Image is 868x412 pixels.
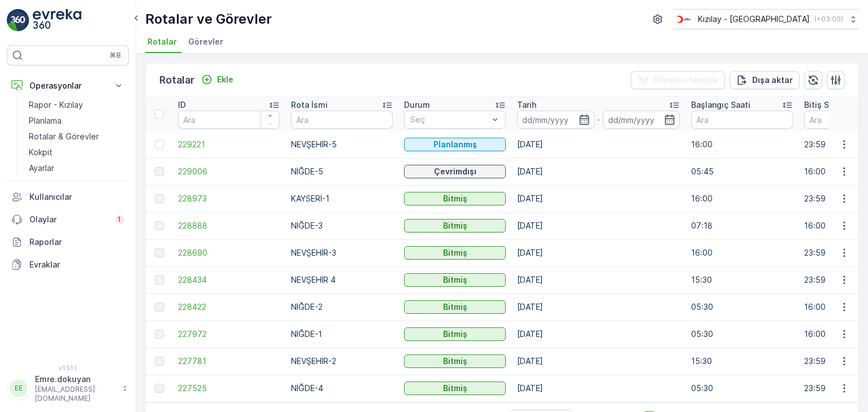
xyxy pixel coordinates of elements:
p: 16:00 [691,247,793,258]
p: Bitmiş [443,247,467,258]
p: Kullanıcılar [29,191,124,203]
a: 228690 [178,247,280,258]
a: 227972 [178,328,280,340]
p: 15:30 [691,356,793,367]
span: 227525 [178,383,280,394]
p: ⌘B [110,51,121,60]
p: Rotalar & Görevler [29,131,99,142]
p: Planlanmış [433,139,477,150]
span: 228888 [178,220,280,231]
button: Bitmiş [404,300,506,314]
a: 228422 [178,301,280,313]
div: Toggle Row Selected [155,357,164,366]
button: Çevrimdışı [404,165,506,178]
button: Ekle [197,73,238,86]
td: [DATE] [511,266,685,293]
p: NEVŞEHİR-3 [291,247,393,258]
p: Bitiş Saati [804,99,844,111]
a: Olaylar1 [7,208,129,231]
button: Filtreleri temizle [631,71,725,89]
button: Bitmiş [404,273,506,287]
p: Bitmiş [443,220,467,231]
p: Çevrimdışı [434,166,476,177]
a: 228973 [178,193,280,204]
input: dd/mm/yyyy [603,111,680,129]
div: Toggle Row Selected [155,221,164,230]
a: Evraklar [7,253,129,276]
p: 05:30 [691,301,793,313]
p: Ayarlar [29,163,54,174]
input: dd/mm/yyyy [517,111,594,129]
button: Bitmiş [404,246,506,260]
div: Toggle Row Selected [155,194,164,203]
button: Planlanmış [404,138,506,151]
p: 05:30 [691,383,793,394]
div: Toggle Row Selected [155,330,164,339]
p: NEVŞEHİR-2 [291,356,393,367]
p: Operasyonlar [29,80,106,91]
a: 228434 [178,274,280,286]
div: Toggle Row Selected [155,384,164,393]
p: Rotalar [159,72,194,88]
p: NİĞDE-4 [291,383,393,394]
a: Rotalar & Görevler [24,129,129,144]
td: [DATE] [511,131,685,158]
button: Operasyonlar [7,74,129,97]
p: NİĞDE-2 [291,301,393,313]
p: Rota İsmi [291,99,328,111]
td: [DATE] [511,293,685,321]
p: Dışa aktar [752,74,793,86]
p: Emre.dokuyan [35,374,116,385]
p: NİĞDE-5 [291,166,393,177]
div: Toggle Row Selected [155,275,164,284]
input: Ara [691,111,793,129]
p: Bitmiş [443,274,467,286]
p: Ekle [217,74,233,85]
p: Bitmiş [443,383,467,394]
td: [DATE] [511,375,685,402]
a: Rapor - Kızılay [24,97,129,113]
p: KAYSERİ-1 [291,193,393,204]
span: Görevler [188,36,223,47]
button: Dışa aktar [730,71,800,89]
p: NEVŞEHİR 4 [291,274,393,286]
p: 1 [118,215,122,224]
a: 229221 [178,139,280,150]
a: Planlama [24,113,129,129]
p: Raporlar [29,236,124,248]
p: 05:30 [691,328,793,340]
p: Durum [404,99,430,111]
p: Planlama [29,115,62,126]
button: Bitmiş [404,327,506,341]
td: [DATE] [511,185,685,212]
p: Bitmiş [443,193,467,204]
p: 16:00 [691,193,793,204]
button: Bitmiş [404,219,506,233]
div: Toggle Row Selected [155,303,164,312]
div: Toggle Row Selected [155,167,164,176]
p: 07:18 [691,220,793,231]
p: Seç [410,114,488,125]
div: Toggle Row Selected [155,140,164,149]
p: Rotalar ve Görevler [145,10,272,28]
p: NİĞDE-1 [291,328,393,340]
p: Bitmiş [443,356,467,367]
p: Evraklar [29,259,124,270]
p: 15:30 [691,274,793,286]
td: [DATE] [511,348,685,375]
input: Ara [291,111,393,129]
button: Bitmiş [404,382,506,395]
a: Raporlar [7,231,129,253]
p: Olaylar [29,214,108,225]
button: EEEmre.dokuyan[EMAIL_ADDRESS][DOMAIN_NAME] [7,374,129,403]
a: 229006 [178,166,280,177]
button: Bitmiş [404,192,506,205]
p: Filtreleri temizle [653,74,718,86]
div: Toggle Row Selected [155,248,164,257]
